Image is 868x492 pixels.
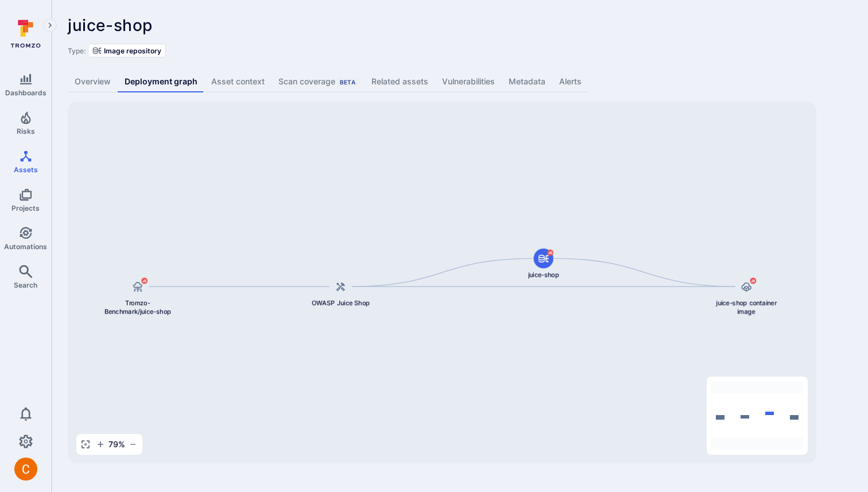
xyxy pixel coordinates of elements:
[68,71,118,92] a: Overview
[312,299,370,308] span: OWASP Juice Shop
[338,78,358,87] div: Beta
[68,71,852,92] div: Asset tabs
[17,127,35,135] span: Risks
[14,165,38,174] span: Assets
[14,281,37,289] span: Search
[710,299,782,316] span: juice-shop container image
[204,71,272,92] a: Asset context
[552,71,588,92] a: Alerts
[68,47,86,55] span: Type:
[11,204,40,212] span: Projects
[43,18,57,32] button: Expand navigation menu
[68,16,153,35] span: juice-shop
[528,270,559,280] span: juice-shop
[5,88,46,97] span: Dashboards
[4,242,47,251] span: Automations
[365,71,435,92] a: Related assets
[14,458,37,481] div: Camilo Rivera
[118,71,204,92] a: Deployment graph
[278,76,358,87] div: Scan coverage
[502,71,552,92] a: Metadata
[14,458,37,481] img: ACg8ocJuq_DPPTkXyD9OlTnVLvDrpObecjcADscmEHLMiTyEnTELew=s96-c
[102,299,174,316] span: Tromzo-Benchmark/juice-shop
[104,47,161,55] span: Image repository
[108,439,125,450] span: 79 %
[435,71,502,92] a: Vulnerabilities
[46,21,54,30] i: Expand navigation menu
